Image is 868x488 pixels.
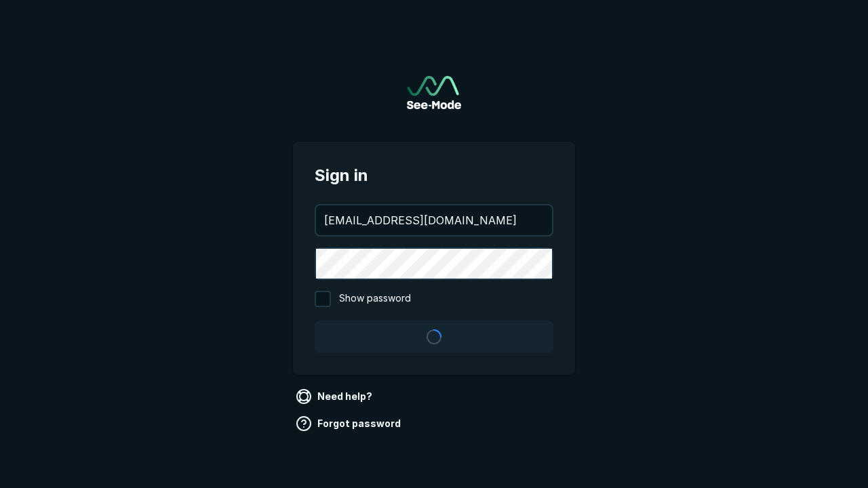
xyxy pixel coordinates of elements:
img: See-Mode Logo [407,76,461,109]
a: Forgot password [293,413,406,434]
a: Go to sign in [407,76,461,109]
span: Show password [339,291,411,307]
a: Need help? [293,386,378,407]
input: your@email.com [316,205,552,235]
span: Sign in [315,163,553,188]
